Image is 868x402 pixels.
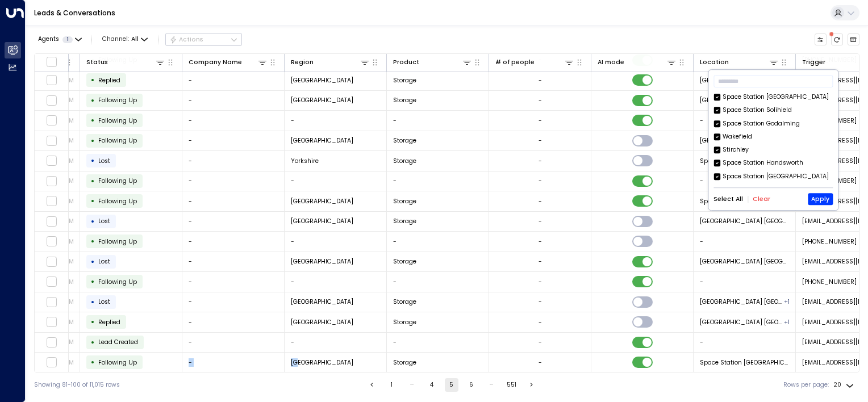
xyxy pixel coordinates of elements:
div: Space Station [GEOGRAPHIC_DATA] [713,93,833,102]
span: London [291,217,353,225]
div: Space Station Godalming [723,119,800,128]
div: - [539,116,542,125]
div: Space Station Handsworth [713,159,833,168]
span: Storage [393,96,416,104]
div: Trigger [802,57,825,68]
td: - [387,333,489,353]
td: - [182,151,285,171]
span: Toggle select row [46,75,57,86]
td: - [182,272,285,292]
span: Berkshire [291,96,353,104]
div: - [539,136,542,145]
span: +447856365213 [802,278,857,286]
span: Storage [393,358,416,367]
span: Space Station Garretts Green [700,358,790,367]
button: Channel:All [99,33,151,45]
td: - [694,272,796,292]
span: Birmingham [291,318,353,326]
span: Toggle select row [46,256,57,267]
span: Lost [98,217,110,225]
div: Space Station Godalming [713,119,833,128]
span: Storage [393,136,416,145]
div: Location [700,57,779,68]
div: • [91,174,95,189]
div: • [91,153,95,168]
td: - [694,333,796,353]
div: Button group with a nested menu [165,33,242,47]
span: Lead Created [98,338,138,346]
label: Rows per page: [783,380,829,390]
td: - [694,232,796,252]
span: Toggle select row [46,115,57,126]
div: • [91,113,95,128]
span: Toggle select row [46,296,57,307]
td: - [182,70,285,90]
span: London [291,197,353,206]
div: - [539,257,542,266]
span: Toggle select row [46,337,57,347]
div: - [539,217,542,225]
div: # of people [495,57,575,68]
button: Apply [808,194,833,206]
button: Go to page 4 [425,378,439,392]
td: - [182,353,285,372]
span: Lost [98,257,110,266]
div: Status [86,57,166,68]
span: Following Up [98,116,137,125]
span: Space Station Cricklewood [700,197,780,206]
span: Toggle select all [46,56,57,67]
div: • [91,274,95,289]
td: - [182,292,285,312]
div: Space Station Handsworth [723,159,803,168]
span: Space Station Wakefield [700,157,790,165]
td: - [694,111,796,131]
a: Leads & Conversations [34,8,115,18]
div: • [91,315,95,329]
span: Following Up [98,177,137,185]
span: Following Up [98,358,137,367]
span: Toggle select row [46,135,57,146]
div: • [91,194,95,208]
button: Archived Leads [848,33,860,46]
span: Toggle select row [46,216,57,227]
span: Storage [393,197,416,206]
span: Shropshire [291,76,353,85]
div: AI mode [598,57,677,68]
td: - [182,171,285,191]
div: Stirchley [713,145,833,154]
button: Actions [165,33,242,47]
span: Toggle select row [46,236,57,247]
div: Showing 81-100 of 11,015 rows [34,380,120,390]
div: - [539,318,542,326]
span: Agents [38,36,59,43]
div: • [91,254,95,269]
span: Storage [393,298,416,306]
div: Region [291,57,370,68]
div: Wakefield [723,132,752,141]
span: Storage [393,318,416,326]
span: Space Station Kilburn [700,217,790,225]
div: - [539,197,542,206]
button: Customize [815,33,827,46]
div: Company Name [189,57,268,68]
button: Go to next page [525,378,539,392]
span: All [131,36,139,43]
td: - [182,333,285,353]
div: - [539,157,542,165]
div: - [539,278,542,286]
div: Space Station Hall Green [784,318,790,326]
span: There are new threads available. Refresh the grid to view the latest updates. [831,33,844,46]
div: Region [291,57,314,68]
td: - [285,232,387,252]
td: - [182,312,285,332]
span: Following Up [98,96,137,104]
div: Space Station [GEOGRAPHIC_DATA] [723,172,829,181]
button: Go to page 551 [504,378,519,392]
span: Toggle select row [46,196,57,207]
td: - [182,91,285,111]
div: • [91,295,95,309]
span: Birmingham [291,358,353,367]
div: Space Station [GEOGRAPHIC_DATA] [713,172,833,181]
div: Space Station Solihield [723,106,792,115]
td: - [182,111,285,131]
